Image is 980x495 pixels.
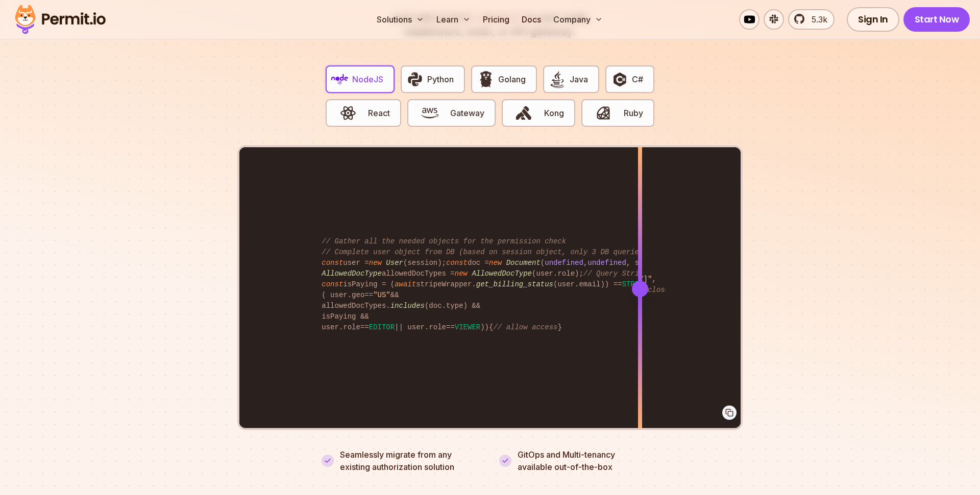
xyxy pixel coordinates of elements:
span: const [322,259,343,267]
img: Kong [515,104,532,122]
span: type [446,302,463,310]
a: 5.3k [788,9,835,30]
span: get_billing_status [476,280,553,288]
p: GitOps and Multi-tenancy available out-of-the-box [518,448,615,473]
button: Learn [432,9,475,30]
span: Ruby [624,107,643,119]
img: Python [406,71,424,88]
span: AllowedDocType [472,269,532,278]
button: Company [549,9,607,30]
span: Python [427,73,454,85]
span: User [386,259,403,267]
span: React [368,107,390,119]
a: Start Now [903,7,970,32]
span: await [395,280,416,288]
span: geo [352,291,364,299]
span: Java [570,73,588,85]
span: email [579,280,600,288]
span: role [343,323,360,331]
span: includes [390,302,425,310]
img: Java [549,71,566,88]
span: role [557,269,575,278]
span: const [446,259,468,267]
span: Kong [544,107,564,119]
span: undefined [587,259,626,267]
span: // Complete user object from DB (based on session object, only 3 DB queries...) [322,248,660,256]
span: const [322,280,343,288]
a: Docs [518,9,545,30]
img: Gateway [421,104,438,122]
img: React [339,104,357,122]
span: 5.3k [805,13,827,26]
span: // allow access [493,323,557,331]
span: AllowedDocType [322,269,382,278]
span: VIEWER [455,323,480,331]
code: user = (session); doc = ( , , session. ); allowedDocTypes = (user. ); isPaying = ( stripeWrapper.... [314,228,665,341]
span: EDITOR [369,323,395,331]
span: undefined [545,259,583,267]
img: NodeJS [331,71,349,88]
img: C# [611,71,628,88]
span: // Gather all the needed objects for the permission check [322,237,566,245]
span: NodeJS [352,73,383,85]
span: Document [506,259,541,267]
img: Golang [477,71,495,88]
span: STRIPE_PAYING [622,280,677,288]
button: Solutions [373,9,428,30]
span: new [455,269,468,278]
span: Gateway [450,107,484,119]
span: "US" [373,291,390,299]
span: Golang [498,73,526,85]
img: Ruby [595,104,612,122]
span: // Query Stripe for live data (hope it's not too slow) [583,269,815,278]
p: Seamlessly migrate from any existing authorization solution [340,448,481,473]
a: Sign In [847,7,899,32]
a: Pricing [479,9,513,30]
span: new [369,259,382,267]
span: role [429,323,446,331]
span: new [489,259,502,267]
span: C# [632,73,643,85]
img: Permit logo [10,2,110,37]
